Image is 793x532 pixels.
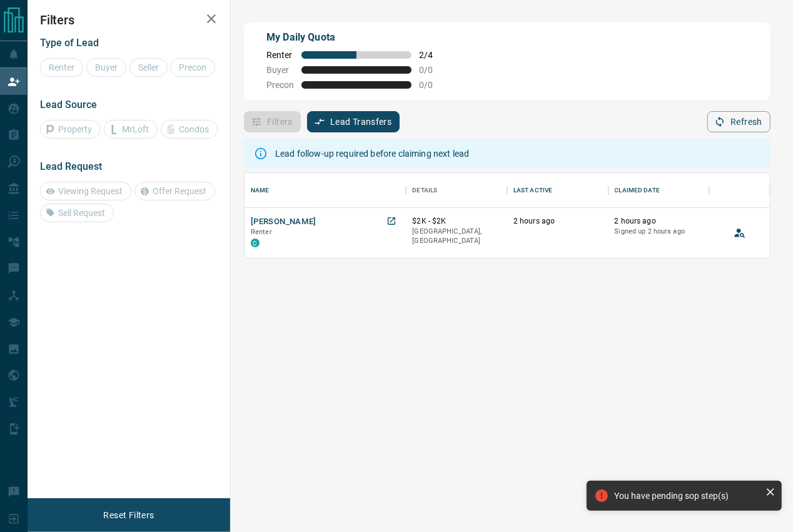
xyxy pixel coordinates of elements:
[412,216,501,227] p: $2K - $2K
[419,50,447,60] span: 2 / 4
[412,173,437,208] div: Details
[513,216,602,227] p: 2 hours ago
[507,173,609,208] div: Last Active
[615,227,704,237] p: Signed up 2 hours ago
[513,173,552,208] div: Last Active
[419,80,447,90] span: 0 / 0
[734,227,746,239] svg: View Lead
[614,491,760,501] div: You have pending sop step(s)
[40,160,102,172] span: Lead Request
[275,142,469,165] div: Lead follow-up required before claiming next lead
[266,50,294,60] span: Renter
[406,173,507,208] div: Details
[412,227,501,246] p: [GEOGRAPHIC_DATA], [GEOGRAPHIC_DATA]
[40,12,218,27] h2: Filters
[251,239,260,247] div: condos.ca
[615,216,704,227] p: 2 hours ago
[40,37,99,49] span: Type of Lead
[251,173,270,208] div: Name
[245,173,406,208] div: Name
[615,173,660,208] div: Claimed Date
[609,173,710,208] div: Claimed Date
[266,80,294,90] span: Precon
[707,111,770,132] button: Refresh
[95,505,162,526] button: Reset Filters
[251,228,272,236] span: Renter
[266,65,294,75] span: Buyer
[251,216,316,228] button: [PERSON_NAME]
[419,65,447,75] span: 0 / 0
[40,99,97,111] span: Lead Source
[383,213,400,229] a: Open in New Tab
[266,30,447,45] p: My Daily Quota
[307,111,400,132] button: Lead Transfers
[730,224,749,242] button: View Lead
